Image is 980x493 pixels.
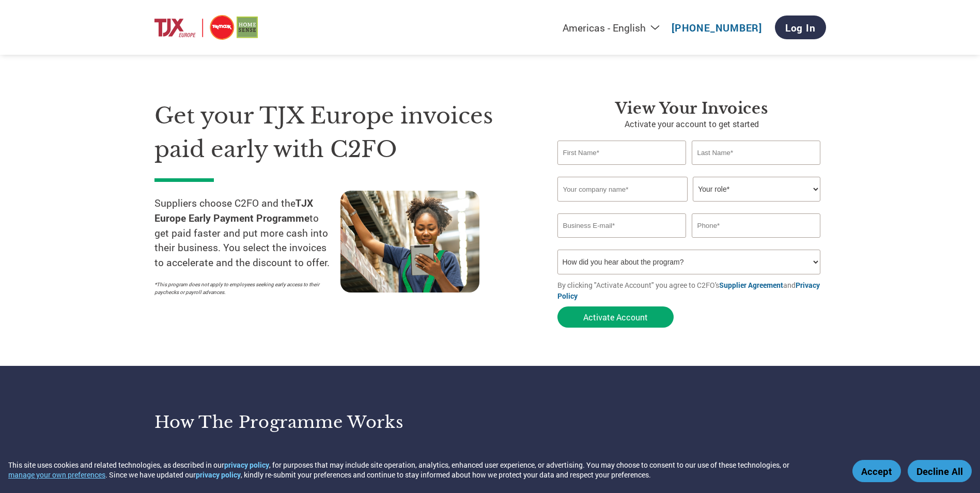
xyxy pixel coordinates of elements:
[557,203,821,209] div: Invalid company name or company name is too long
[8,470,105,480] button: manage your own preferences
[692,141,821,165] input: Last Name*
[557,118,826,130] p: Activate your account to get started
[557,280,826,301] p: By clicking "Activate Account" you agree to C2FO's and
[154,196,313,224] strong: TJX Europe Early Payment Programme
[196,470,241,480] a: privacy policy
[557,280,820,301] a: Privacy Policy
[693,177,820,202] select: Title/Role
[154,99,526,166] h1: Get your TJX Europe invoices paid early with C2FO
[224,460,269,470] a: privacy policy
[775,16,826,39] a: Log In
[154,412,477,433] h3: How the programme works
[154,13,258,42] img: TJX Europe
[340,191,479,292] img: supply chain worker
[557,99,826,118] h3: View your invoices
[8,460,837,480] div: This site uses cookies and related technologies, as described in our , for purposes that may incl...
[557,239,687,245] div: Inavlid Email Address
[557,177,688,202] input: Your company name*
[557,306,674,328] button: Activate Account
[672,21,762,34] a: [PHONE_NUMBER]
[692,213,821,238] input: Phone*
[692,166,821,173] div: Invalid last name or last name is too long
[154,196,340,270] p: Suppliers choose C2FO and the to get paid faster and put more cash into their business. You selec...
[908,460,972,482] button: Decline All
[852,460,901,482] button: Accept
[719,280,783,290] a: Supplier Agreement
[557,213,687,238] input: Invalid Email format
[692,239,821,245] div: Inavlid Phone Number
[154,281,330,296] p: *This program does not apply to employees seeking early access to their paychecks or payroll adva...
[557,141,687,165] input: First Name*
[557,166,687,173] div: Invalid first name or first name is too long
